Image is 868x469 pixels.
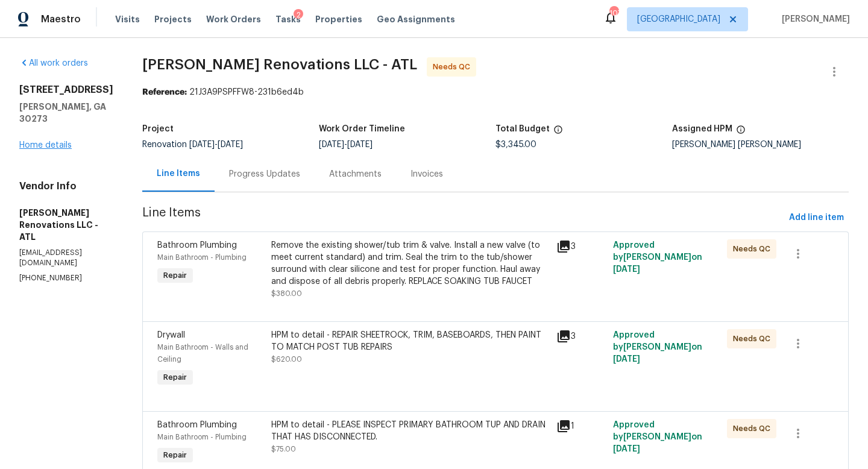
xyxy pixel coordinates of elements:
p: [EMAIL_ADDRESS][DOMAIN_NAME] [19,248,113,268]
p: [PHONE_NUMBER] [19,273,113,283]
span: Work Orders [206,13,261,25]
span: Properties [315,13,362,25]
span: [GEOGRAPHIC_DATA] [637,13,720,25]
span: [DATE] [319,140,344,149]
span: Geo Assignments [377,13,455,25]
span: Repair [159,371,192,383]
div: 3 [556,329,606,344]
span: Bathroom Plumbing [157,241,237,250]
div: [PERSON_NAME] [PERSON_NAME] [672,140,849,149]
span: [DATE] [613,265,640,274]
div: HPM to detail - REPAIR SHEETROCK, TRIM, BASEBOARDS, THEN PAINT TO MATCH POST TUB REPAIRS [271,329,549,353]
h5: Work Order Timeline [319,125,405,133]
div: 3 [556,239,606,254]
h5: Assigned HPM [672,125,732,133]
span: Needs QC [733,243,775,255]
span: Add line item [789,210,844,225]
h4: Vendor Info [19,180,113,192]
span: Repair [159,449,192,461]
div: 1 [556,419,606,433]
span: Drywall [157,331,185,339]
span: Approved by [PERSON_NAME] on [613,241,702,274]
button: Add line item [784,207,849,229]
div: 21J3A9PSPFFW8-231b6ed4b [142,86,849,98]
span: The hpm assigned to this work order. [736,125,746,140]
span: Maestro [41,13,81,25]
div: Invoices [410,168,443,180]
a: Home details [19,141,72,150]
span: [DATE] [613,445,640,453]
div: Line Items [157,168,200,180]
div: HPM to detail - PLEASE INSPECT PRIMARY BATHROOM TUP AND DRAIN THAT HAS DISCONNECTED. [271,419,549,443]
span: [DATE] [189,140,215,149]
span: Renovation [142,140,243,149]
span: Needs QC [733,333,775,345]
span: $620.00 [271,356,302,363]
span: [DATE] [218,140,243,149]
span: Main Bathroom - Walls and Ceiling [157,344,248,363]
span: - [189,140,243,149]
b: Reference: [142,88,187,96]
span: [PERSON_NAME] Renovations LLC - ATL [142,57,417,72]
span: [PERSON_NAME] [777,13,850,25]
span: Needs QC [733,423,775,435]
div: Progress Updates [229,168,300,180]
h5: Total Budget [495,125,550,133]
span: [DATE] [347,140,373,149]
h5: [PERSON_NAME] Renovations LLC - ATL [19,207,113,243]
span: $380.00 [271,290,302,297]
span: $3,345.00 [495,140,536,149]
span: $75.00 [271,445,296,453]
span: - [319,140,373,149]
span: Line Items [142,207,784,229]
h2: [STREET_ADDRESS] [19,84,113,96]
div: Attachments [329,168,382,180]
span: Visits [115,13,140,25]
h5: Project [142,125,174,133]
span: Repair [159,269,192,282]
h5: [PERSON_NAME], GA 30273 [19,101,113,125]
span: [DATE] [613,355,640,364]
span: Main Bathroom - Plumbing [157,254,247,261]
div: 107 [609,7,618,19]
a: All work orders [19,59,88,68]
span: Needs QC [433,61,475,73]
span: The total cost of line items that have been proposed by Opendoor. This sum includes line items th... [553,125,563,140]
span: Main Bathroom - Plumbing [157,433,247,441]
span: Approved by [PERSON_NAME] on [613,421,702,453]
span: Bathroom Plumbing [157,421,237,429]
span: Approved by [PERSON_NAME] on [613,331,702,364]
span: Projects [154,13,192,25]
div: 2 [294,9,303,21]
div: Remove the existing shower/tub trim & valve. Install a new valve (to meet current standard) and t... [271,239,549,288]
span: Tasks [275,15,301,24]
